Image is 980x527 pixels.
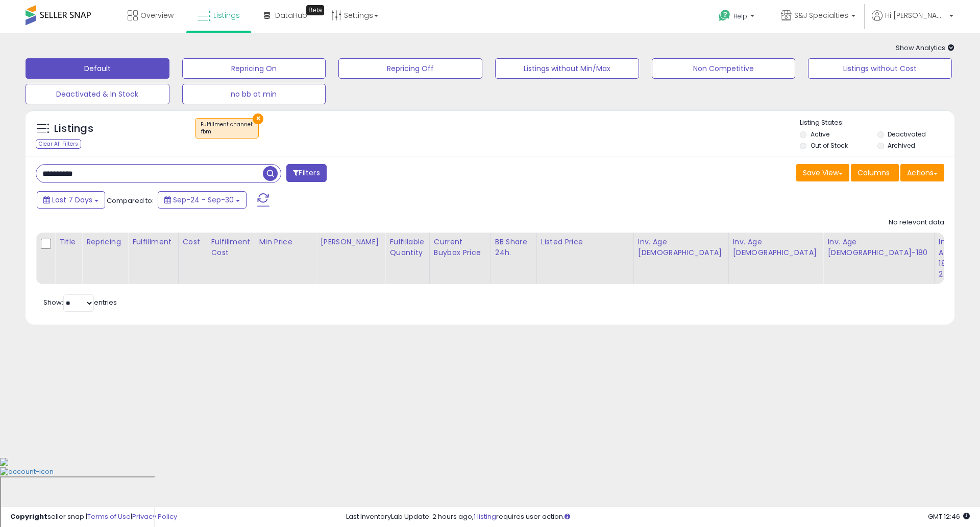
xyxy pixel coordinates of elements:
span: Overview [140,10,174,20]
i: Get Help [718,9,731,22]
button: Listings without Cost [808,58,952,79]
span: DataHub [275,10,307,20]
button: × [253,113,263,124]
div: Fulfillable Quantity [389,237,425,258]
div: Inv. Age [DEMOGRAPHIC_DATA] [733,237,819,258]
button: Actions [900,164,944,181]
label: Archived [888,141,915,150]
a: Help [710,2,765,33]
span: S&J Specialties [794,10,848,20]
button: Last 7 Days [37,191,105,209]
span: Hi [PERSON_NAME] [885,10,946,20]
button: Columns [851,164,899,181]
div: BB Share 24h. [495,237,532,258]
span: Fulfillment channel : [201,121,253,136]
div: Fulfillment Cost [211,237,250,258]
div: fbm [201,128,253,135]
div: No relevant data [889,218,944,227]
button: Deactivated & In Stock [26,84,169,104]
span: Help [733,12,747,20]
span: Columns [857,168,890,178]
div: Inv. Age [DEMOGRAPHIC_DATA] [638,237,724,258]
div: Cost [183,237,203,247]
button: Repricing Off [338,58,482,79]
span: Show Analytics [896,43,954,53]
label: Deactivated [888,130,926,139]
label: Active [811,130,829,139]
h5: Listings [54,122,93,136]
div: Title [59,237,78,247]
button: no bb at min [182,84,326,104]
button: Default [26,58,169,79]
div: [PERSON_NAME] [320,237,381,247]
div: Tooltip anchor [306,5,324,15]
span: Sep-24 - Sep-30 [173,195,234,205]
div: Current Buybox Price [434,237,486,258]
a: Hi [PERSON_NAME] [872,10,953,33]
div: Fulfillment [132,237,174,247]
div: Min Price [259,237,311,247]
button: Filters [286,164,326,182]
label: Out of Stock [811,141,848,150]
button: Repricing On [182,58,326,79]
div: Inv. Age [DEMOGRAPHIC_DATA]-180 [827,237,929,258]
span: Show: entries [43,297,117,307]
p: Listing States: [800,118,954,128]
div: Repricing [86,237,124,247]
span: Listings [213,10,240,20]
div: Clear All Filters [36,139,81,149]
button: Non Competitive [652,58,796,79]
div: Inv. Age 181-270 [939,237,966,280]
div: Listed Price [541,237,629,247]
button: Sep-24 - Sep-30 [158,191,247,209]
button: Save View [796,164,849,181]
button: Listings without Min/Max [495,58,639,79]
span: Compared to: [107,196,154,205]
span: Last 7 Days [52,195,92,205]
